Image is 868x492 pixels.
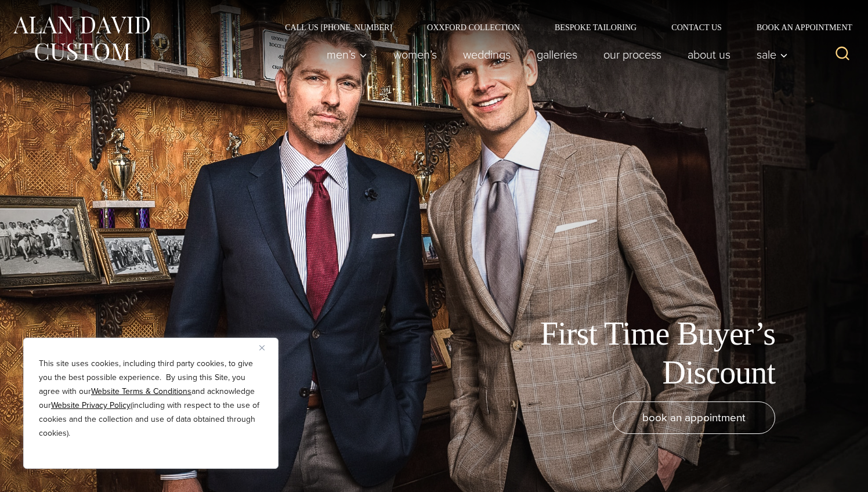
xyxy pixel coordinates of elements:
a: Website Privacy Policy [51,399,131,411]
nav: Secondary Navigation [267,23,856,31]
h1: First Time Buyer’s Discount [514,314,775,392]
a: Our Process [591,43,675,66]
a: Call Us [PHONE_NUMBER] [267,23,410,31]
a: book an appointment [613,401,775,434]
a: Website Terms & Conditions [91,385,191,397]
button: Close [259,341,273,354]
img: Alan David Custom [12,13,151,64]
a: Bespoke Tailoring [537,23,654,31]
span: Men’s [327,49,367,60]
a: Women’s [381,43,450,66]
span: book an appointment [642,409,746,426]
a: Contact Us [654,23,739,31]
a: Book an Appointment [739,23,856,31]
a: weddings [450,43,524,66]
button: View Search Form [829,41,856,68]
a: About Us [675,43,744,66]
a: Galleries [524,43,591,66]
nav: Primary Navigation [314,43,794,66]
a: Oxxford Collection [410,23,537,31]
span: Sale [757,49,788,60]
p: This site uses cookies, including third party cookies, to give you the best possible experience. ... [39,357,263,440]
img: Close [259,345,265,350]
